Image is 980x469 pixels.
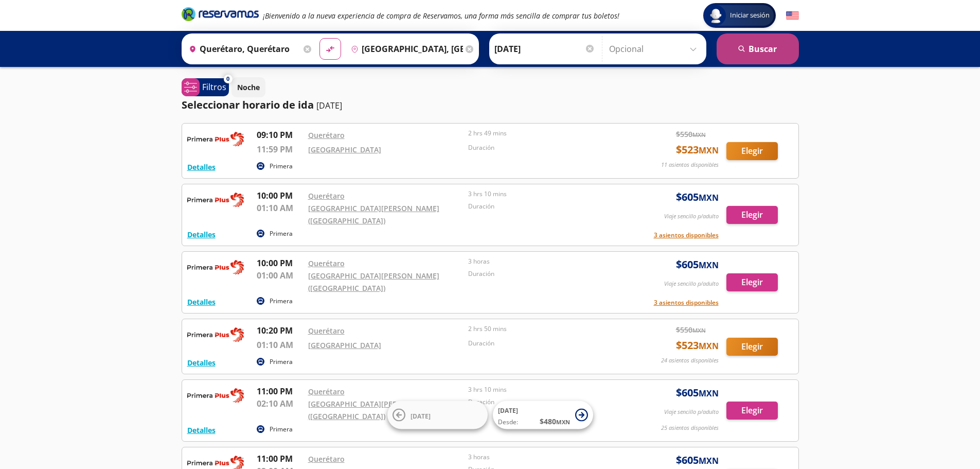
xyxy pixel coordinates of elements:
p: Duración [468,143,623,152]
p: Noche [237,82,260,93]
p: Viaje sencillo p/adulto [664,212,719,221]
button: [DATE]Desde:$480MXN [493,401,593,429]
span: $ 550 [676,129,706,140]
button: Elegir [726,142,778,160]
p: Primera [270,425,293,434]
p: Primera [270,357,293,367]
p: Duración [468,397,623,407]
button: Noche [231,77,265,97]
p: 11:00 PM [257,453,303,465]
button: Detalles [187,229,216,240]
img: RESERVAMOS [187,385,244,406]
p: 10:20 PM [257,324,303,337]
p: 3 hrs 10 mins [468,189,623,199]
a: Querétaro [308,130,345,140]
img: RESERVAMOS [187,129,244,149]
small: MXN [699,455,719,466]
a: Querétaro [308,326,345,336]
span: $ 605 [676,385,719,401]
small: MXN [692,131,706,138]
span: $ 523 [676,338,719,353]
small: MXN [699,192,719,203]
p: 3 hrs 10 mins [468,385,623,394]
button: 3 asientos disponibles [654,298,719,307]
p: 3 horas [468,453,623,462]
button: 3 asientos disponibles [654,231,719,240]
small: MXN [699,340,719,352]
span: $ 605 [676,189,719,205]
p: 01:00 AM [257,269,303,282]
a: Querétaro [308,454,345,464]
p: Primera [270,229,293,238]
input: Buscar Destino [347,36,463,62]
span: Iniciar sesión [726,10,774,21]
a: Querétaro [308,387,345,396]
button: 0Filtros [182,78,229,96]
p: Primera [270,162,293,171]
img: RESERVAMOS [187,189,244,210]
p: 11 asientos disponibles [661,161,719,169]
small: MXN [556,418,570,426]
p: 2 hrs 50 mins [468,324,623,334]
p: 24 asientos disponibles [661,356,719,365]
p: 11:00 PM [257,385,303,397]
i: Brand Logo [182,6,259,22]
p: Seleccionar horario de ida [182,97,314,113]
a: [GEOGRAPHIC_DATA][PERSON_NAME] ([GEOGRAPHIC_DATA]) [308,271,439,293]
p: 11:59 PM [257,143,303,155]
p: Viaje sencillo p/adulto [664,280,719,288]
span: $ 480 [540,416,570,427]
span: Desde: [498,418,518,427]
small: MXN [699,259,719,271]
span: $ 605 [676,257,719,272]
p: Filtros [202,81,226,93]
img: RESERVAMOS [187,257,244,277]
button: Detalles [187,357,216,368]
a: [GEOGRAPHIC_DATA] [308,340,381,350]
a: [GEOGRAPHIC_DATA] [308,145,381,154]
p: 09:10 PM [257,129,303,141]
p: 01:10 AM [257,202,303,214]
button: Buscar [717,33,799,64]
p: Primera [270,297,293,306]
span: [DATE] [411,411,431,420]
a: Brand Logo [182,6,259,25]
button: Detalles [187,162,216,172]
p: [DATE] [316,99,342,112]
a: [GEOGRAPHIC_DATA][PERSON_NAME] ([GEOGRAPHIC_DATA]) [308,399,439,421]
small: MXN [692,326,706,334]
p: 25 asientos disponibles [661,424,719,432]
p: 10:00 PM [257,189,303,202]
button: Elegir [726,206,778,224]
img: RESERVAMOS [187,324,244,345]
span: [DATE] [498,406,518,415]
a: Querétaro [308,258,345,268]
p: 10:00 PM [257,257,303,269]
span: $ 523 [676,142,719,158]
p: 02:10 AM [257,397,303,410]
button: English [786,9,799,22]
small: MXN [699,388,719,399]
button: Detalles [187,425,216,436]
input: Buscar Origen [185,36,301,62]
button: [DATE] [387,401,488,429]
p: 01:10 AM [257,339,303,351]
a: [GEOGRAPHIC_DATA][PERSON_NAME] ([GEOGRAPHIC_DATA]) [308,203,439,225]
span: $ 605 [676,453,719,468]
p: Duración [468,269,623,279]
a: Querétaro [308,191,345,201]
span: 0 [226,75,229,83]
button: Detalles [187,297,216,307]
button: Elegir [726,338,778,356]
span: $ 550 [676,324,706,335]
button: Elegir [726,402,778,420]
p: 3 horas [468,257,623,266]
input: Opcional [609,36,701,62]
p: Duración [468,339,623,348]
small: MXN [699,145,719,156]
input: Elegir Fecha [494,36,595,62]
p: 2 hrs 49 mins [468,129,623,138]
button: Elegir [726,273,778,291]
p: Duración [468,202,623,211]
em: ¡Bienvenido a la nueva experiencia de compra de Reservamos, una forma más sencilla de comprar tus... [263,11,619,21]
